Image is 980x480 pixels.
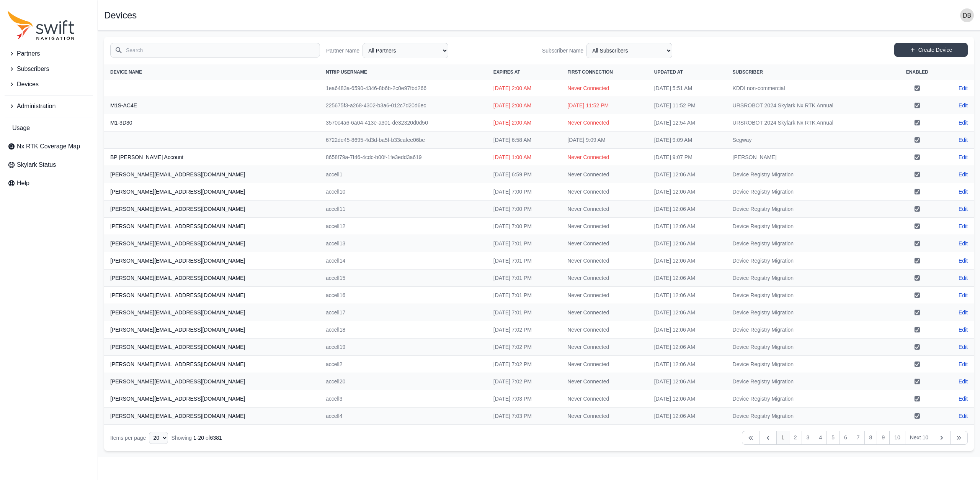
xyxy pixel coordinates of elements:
[17,179,29,188] span: Help
[648,408,727,425] td: [DATE] 12:06 AM
[561,270,648,287] td: Never Connected
[561,390,648,408] td: Never Connected
[320,149,487,166] td: 8658f79a-7f46-4cdc-b00f-1fe3edd3a619
[567,69,613,75] span: First Connection
[320,287,487,304] td: accell16
[959,257,968,265] a: Edit
[648,270,727,287] td: [DATE] 12:06 AM
[959,222,968,230] a: Edit
[17,64,49,74] span: Subscribers
[320,304,487,321] td: accell17
[727,356,892,373] td: Device Registry Migration
[727,97,892,114] td: URSROBOT 2024 Skylark Nx RTK Annual
[320,339,487,356] td: accell19
[17,142,80,151] span: Nx RTK Coverage Map
[104,64,320,80] th: Device Name
[487,373,561,390] td: [DATE] 7:02 PM
[561,235,648,252] td: Never Connected
[648,339,727,356] td: [DATE] 12:06 AM
[17,160,56,169] span: Skylark Status
[727,218,892,235] td: Device Registry Migration
[5,61,93,77] button: Subscribers
[648,80,727,97] td: [DATE] 5:51 AM
[648,183,727,201] td: [DATE] 12:06 AM
[320,235,487,252] td: accell13
[727,390,892,408] td: Device Registry Migration
[648,304,727,321] td: [DATE] 12:06 AM
[959,343,968,351] a: Edit
[17,49,40,58] span: Partners
[789,431,802,445] a: 2
[561,304,648,321] td: Never Connected
[561,114,648,132] td: Never Connected
[561,321,648,339] td: Never Connected
[5,77,93,92] button: Devices
[320,252,487,270] td: accell14
[826,431,840,445] a: 5
[5,157,93,173] a: Skylark Status
[487,287,561,304] td: [DATE] 7:01 PM
[104,201,320,218] th: [PERSON_NAME][EMAIL_ADDRESS][DOMAIN_NAME]
[320,373,487,390] td: accell20
[104,425,974,451] nav: Table navigation
[320,390,487,408] td: accell3
[487,166,561,183] td: [DATE] 6:59 PM
[814,431,827,445] a: 4
[959,412,968,420] a: Edit
[104,97,320,114] th: M1S-AC4E
[320,218,487,235] td: accell12
[586,43,672,58] select: Subscriber
[542,47,583,54] label: Subscriber Name
[727,149,892,166] td: [PERSON_NAME]
[171,434,222,442] div: Showing of
[320,408,487,425] td: accell4
[5,176,93,191] a: Help
[727,114,892,132] td: URSROBOT 2024 Skylark Nx RTK Annual
[104,373,320,390] th: [PERSON_NAME][EMAIL_ADDRESS][DOMAIN_NAME]
[104,235,320,252] th: [PERSON_NAME][EMAIL_ADDRESS][DOMAIN_NAME]
[648,201,727,218] td: [DATE] 12:06 AM
[149,432,168,444] select: Display Limit
[104,339,320,356] th: [PERSON_NAME][EMAIL_ADDRESS][DOMAIN_NAME]
[648,373,727,390] td: [DATE] 12:06 AM
[727,166,892,183] td: Device Registry Migration
[561,201,648,218] td: Never Connected
[320,114,487,132] td: 3570c4a6-6a04-413e-a301-de32320d0d50
[320,80,487,97] td: 1ea6483a-6590-4346-8b6b-2c0e97fbd266
[727,64,892,80] th: Subscriber
[104,166,320,183] th: [PERSON_NAME][EMAIL_ADDRESS][DOMAIN_NAME]
[5,46,93,61] button: Partners
[110,435,146,441] span: Items per page
[727,80,892,97] td: KDDI non-commercial
[727,287,892,304] td: Device Registry Migration
[17,102,56,111] span: Administration
[487,235,561,252] td: [DATE] 7:01 PM
[5,139,93,154] a: Nx RTK Coverage Map
[727,321,892,339] td: Device Registry Migration
[648,287,727,304] td: [DATE] 12:06 AM
[959,326,968,334] a: Edit
[104,356,320,373] th: [PERSON_NAME][EMAIL_ADDRESS][DOMAIN_NAME]
[648,114,727,132] td: [DATE] 12:54 AM
[320,321,487,339] td: accell18
[320,64,487,80] th: NTRIP Username
[839,431,852,445] a: 6
[561,149,648,166] td: Never Connected
[852,431,865,445] a: 7
[727,373,892,390] td: Device Registry Migration
[727,270,892,287] td: Device Registry Migration
[648,218,727,235] td: [DATE] 12:06 AM
[959,119,968,127] a: Edit
[487,149,561,166] td: [DATE] 1:00 AM
[561,373,648,390] td: Never Connected
[959,205,968,213] a: Edit
[104,408,320,425] th: [PERSON_NAME][EMAIL_ADDRESS][DOMAIN_NAME]
[960,8,974,22] img: user photo
[648,252,727,270] td: [DATE] 12:06 AM
[104,11,137,20] h1: Devices
[648,149,727,166] td: [DATE] 9:07 PM
[320,356,487,373] td: accell2
[487,356,561,373] td: [DATE] 7:02 PM
[959,378,968,385] a: Edit
[561,166,648,183] td: Never Connected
